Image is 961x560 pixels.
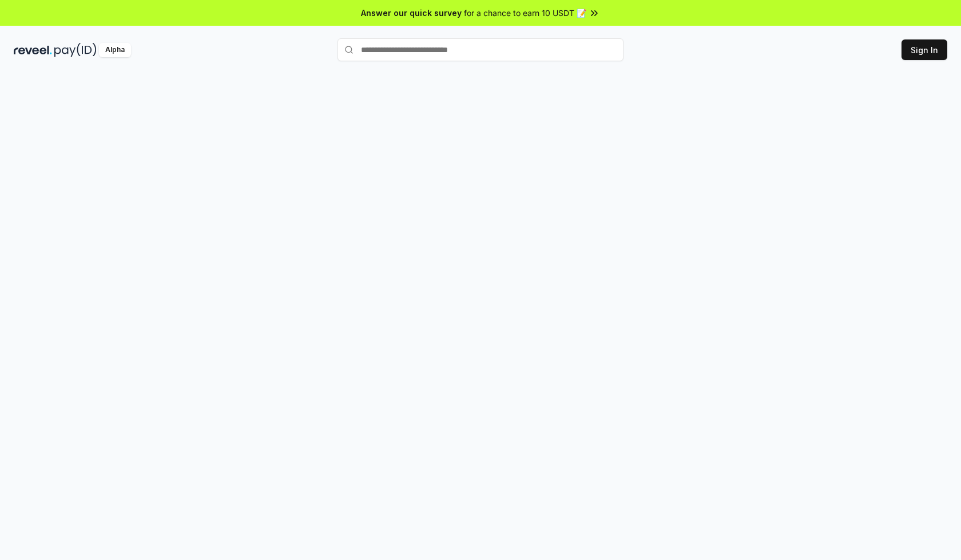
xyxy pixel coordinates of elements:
[54,43,97,57] img: pay_id
[14,43,52,57] img: reveel_dark
[99,43,131,57] div: Alpha
[464,7,586,19] span: for a chance to earn 10 USDT 📝
[902,39,947,60] button: Sign In
[361,7,462,19] span: Answer our quick survey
